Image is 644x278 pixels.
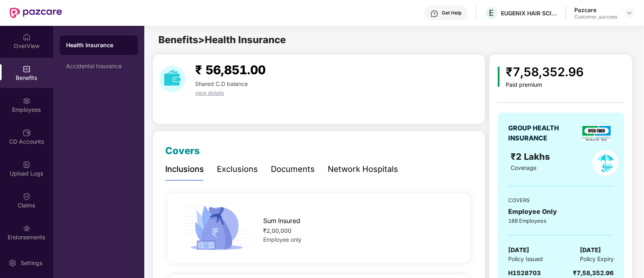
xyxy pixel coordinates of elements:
[18,259,45,267] div: Settings
[158,34,286,46] span: Benefits > Health Insurance
[508,123,579,143] div: GROUP HEALTH INSURANCE
[23,192,31,201] img: svg+xml;base64,PHN2ZyBpZD0iQ2xhaW0iIHhtbG5zPSJodHRwOi8vd3d3LnczLm9yZy8yMDAwL3N2ZyIgd2lkdGg9IjIwIi...
[508,196,614,204] div: COVERS
[442,10,461,16] div: Get Help
[195,80,248,87] span: Shared C.D balance
[10,8,62,18] img: New Pazcare Logo
[23,129,31,137] img: svg+xml;base64,PHN2ZyBpZD0iQ0RfQWNjb3VudHMiIGRhdGEtbmFtZT0iQ0QgQWNjb3VudHMiIHhtbG5zPSJodHRwOi8vd3...
[264,226,457,235] div: ₹2,00,000
[573,268,614,278] div: ₹7,58,352.96
[23,161,31,169] img: svg+xml;base64,PHN2ZyBpZD0iVXBsb2FkX0xvZ3MiIGRhdGEtbmFtZT0iVXBsb2FkIExvZ3MiIHhtbG5zPSJodHRwOi8vd3...
[264,216,301,226] span: Sum Insured
[165,163,204,176] div: Inclusions
[580,255,614,263] span: Policy Expiry
[506,82,584,88] div: Paid premium
[195,63,266,77] span: ₹ 56,851.00
[328,163,398,176] div: Network Hospitals
[181,203,252,253] img: icon
[8,259,17,267] img: svg+xml;base64,PHN2ZyBpZD0iU2V0dGluZy0yMHgyMCIgeG1sbnM9Imh0dHA6Ly93d3cudzMub3JnLzIwMDAvc3ZnIiB3aW...
[195,90,224,96] span: view details
[508,207,614,217] div: Employee Only
[508,245,529,255] span: [DATE]
[506,63,584,82] div: ₹7,58,352.96
[511,151,553,162] span: ₹2 Lakhs
[498,67,500,87] img: icon
[165,145,200,157] span: Covers
[264,236,302,243] span: Employee only
[489,8,494,18] span: E
[626,10,633,16] img: svg+xml;base64,PHN2ZyBpZD0iRHJvcGRvd24tMzJ4MzIiIHhtbG5zPSJodHRwOi8vd3d3LnczLm9yZy8yMDAwL3N2ZyIgd2...
[23,65,31,73] img: svg+xml;base64,PHN2ZyBpZD0iQmVuZWZpdHMiIHhtbG5zPSJodHRwOi8vd3d3LnczLm9yZy8yMDAwL3N2ZyIgd2lkdGg9Ij...
[66,63,131,69] div: Accidental Insurance
[508,217,614,225] div: 168 Employees
[217,163,258,176] div: Exclusions
[23,97,31,105] img: svg+xml;base64,PHN2ZyBpZD0iRW1wbG95ZWVzIiB4bWxucz0iaHR0cDovL3d3dy53My5vcmcvMjAwMC9zdmciIHdpZHRoPS...
[23,33,31,41] img: svg+xml;base64,PHN2ZyBpZD0iSG9tZSIgeG1sbnM9Imh0dHA6Ly93d3cudzMub3JnLzIwMDAvc3ZnIiB3aWR0aD0iMjAiIG...
[501,9,557,17] div: EUGENIX HAIR SCIENCES PRIVTATE LIMITED
[574,14,617,20] div: Customer_success
[430,10,438,18] img: svg+xml;base64,PHN2ZyBpZD0iSGVscC0zMngzMiIgeG1sbnM9Imh0dHA6Ly93d3cudzMub3JnLzIwMDAvc3ZnIiB3aWR0aD...
[271,163,315,176] div: Documents
[66,41,131,49] div: Health Insurance
[592,150,619,176] img: policyIcon
[582,125,611,141] img: insurerLogo
[580,245,601,255] span: [DATE]
[508,255,543,263] span: Policy Issued
[23,224,31,232] img: svg+xml;base64,PHN2ZyBpZD0iRW5kb3JzZW1lbnRzIiB4bWxucz0iaHR0cDovL3d3dy53My5vcmcvMjAwMC9zdmciIHdpZH...
[574,6,617,14] div: Pazcare
[511,164,536,171] span: Coverage
[508,269,541,277] span: H1528703
[159,66,185,92] img: download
